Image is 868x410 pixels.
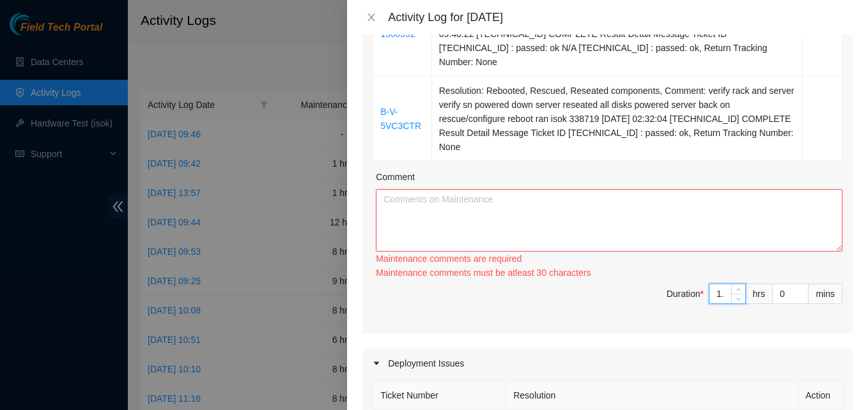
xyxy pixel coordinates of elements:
div: Maintenance comments are required [376,252,842,266]
div: Activity Log for [DATE] [388,10,853,24]
th: Ticket Number [373,381,506,410]
th: Action [798,381,842,410]
button: Close [362,11,380,24]
span: down [735,295,743,303]
th: Resolution [506,381,798,410]
span: close [366,12,376,22]
div: hrs [746,284,773,304]
div: Maintenance comments must be atleast 30 characters [376,266,842,280]
span: up [735,286,743,294]
div: Duration [667,287,704,301]
td: Resolution: Rebooted, Rescued, Reseated components, Comment: verify rack and server verify sn pow... [432,77,803,162]
a: B-V-5VC3CTR [380,107,421,131]
div: Deployment Issues [362,349,853,378]
span: Decrease Value [731,294,745,303]
span: caret-right [373,360,380,367]
label: Comment [376,170,415,184]
span: Increase Value [731,284,745,294]
div: mins [809,284,842,304]
textarea: Comment [376,189,842,252]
